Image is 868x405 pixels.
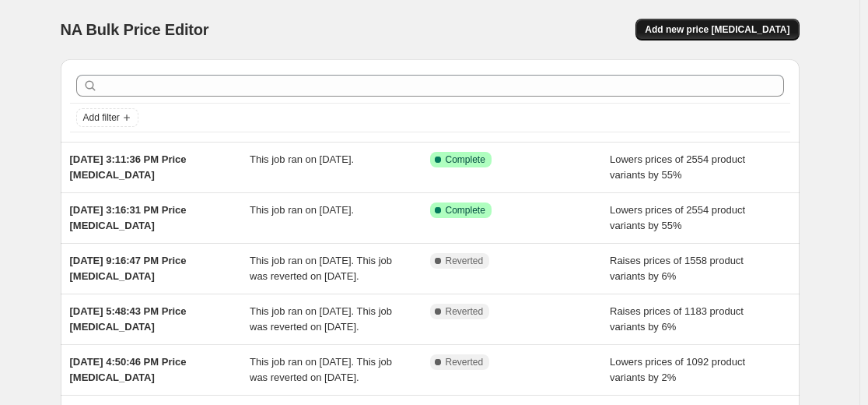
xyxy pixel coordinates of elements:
span: Raises prices of 1558 product variants by 6% [610,255,744,282]
span: This job ran on [DATE]. [250,204,354,216]
span: [DATE] 4:50:46 PM Price [MEDICAL_DATA] [70,356,187,383]
span: Reverted [446,305,484,318]
span: This job ran on [DATE]. This job was reverted on [DATE]. [250,356,392,383]
span: [DATE] 3:16:31 PM Price [MEDICAL_DATA] [70,204,187,231]
button: Add filter [76,108,138,127]
span: NA Bulk Price Editor [61,21,209,38]
span: Raises prices of 1183 product variants by 6% [610,305,744,333]
span: Reverted [446,356,484,368]
span: Lowers prices of 1092 product variants by 2% [610,356,745,383]
span: This job ran on [DATE]. This job was reverted on [DATE]. [250,255,392,282]
span: [DATE] 9:16:47 PM Price [MEDICAL_DATA] [70,255,187,282]
span: This job ran on [DATE]. [250,153,354,165]
span: Lowers prices of 2554 product variants by 55% [610,204,745,231]
span: Add new price [MEDICAL_DATA] [645,23,789,36]
span: [DATE] 5:48:43 PM Price [MEDICAL_DATA] [70,305,187,333]
span: Lowers prices of 2554 product variants by 55% [610,153,745,181]
span: Complete [446,204,485,217]
button: Add new price [MEDICAL_DATA] [635,19,799,40]
span: Complete [446,153,485,166]
span: [DATE] 3:11:36 PM Price [MEDICAL_DATA] [70,153,187,181]
span: Add filter [83,111,120,124]
span: Reverted [446,255,484,267]
span: This job ran on [DATE]. This job was reverted on [DATE]. [250,305,392,333]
